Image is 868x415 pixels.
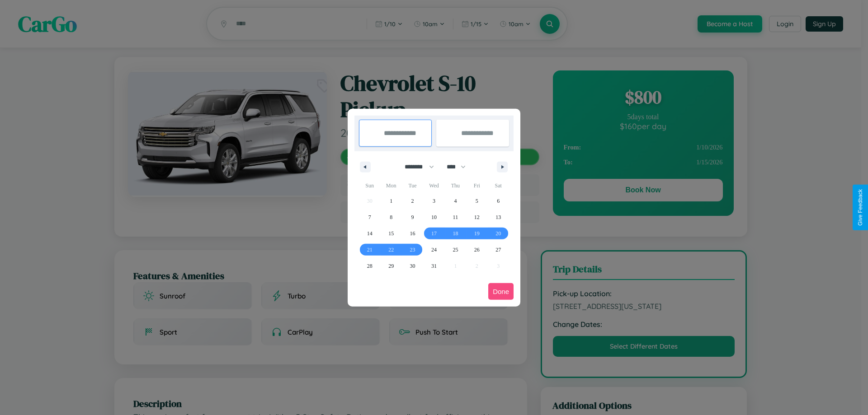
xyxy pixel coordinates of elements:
button: 29 [380,258,401,274]
span: 14 [367,225,373,242]
span: 2 [411,193,414,209]
span: Fri [466,178,487,193]
button: 7 [359,209,380,225]
span: 13 [495,209,501,225]
button: 9 [402,209,423,225]
button: 12 [466,209,487,225]
button: 24 [423,242,444,258]
button: 28 [359,258,380,274]
button: 27 [488,242,509,258]
span: 10 [431,209,437,225]
button: 31 [423,258,444,274]
span: 27 [495,242,501,258]
span: 18 [453,225,458,242]
button: 13 [488,209,509,225]
span: 31 [431,258,437,274]
button: 4 [445,193,466,209]
button: Done [488,283,514,300]
span: 12 [474,209,480,225]
button: 14 [359,225,380,242]
span: 7 [368,209,371,225]
button: 8 [380,209,401,225]
button: 1 [380,193,401,209]
span: 28 [367,258,373,274]
span: 26 [474,242,480,258]
span: 29 [388,258,394,274]
button: 5 [466,193,487,209]
span: 11 [453,209,458,225]
span: Tue [402,178,423,193]
span: Sat [488,178,509,193]
span: 30 [410,258,415,274]
span: 20 [495,225,501,242]
button: 21 [359,242,380,258]
span: Wed [423,178,444,193]
button: 22 [380,242,401,258]
span: 8 [390,209,392,225]
button: 2 [402,193,423,209]
button: 30 [402,258,423,274]
button: 3 [423,193,444,209]
button: 16 [402,225,423,242]
button: 25 [445,242,466,258]
span: 1 [390,193,392,209]
button: 23 [402,242,423,258]
div: Give Feedback [857,189,863,226]
span: 15 [388,225,394,242]
span: 21 [367,242,373,258]
button: 15 [380,225,401,242]
span: 24 [431,242,437,258]
button: 26 [466,242,487,258]
button: 17 [423,225,444,242]
button: 18 [445,225,466,242]
span: 17 [431,225,437,242]
span: Mon [380,178,401,193]
button: 19 [466,225,487,242]
span: 9 [411,209,414,225]
span: 16 [410,225,415,242]
span: Thu [445,178,466,193]
span: Sun [359,178,380,193]
span: 25 [453,242,458,258]
span: 5 [476,193,478,209]
span: 3 [433,193,435,209]
span: 23 [410,242,415,258]
button: 11 [445,209,466,225]
span: 19 [474,225,480,242]
button: 20 [488,225,509,242]
span: 6 [497,193,500,209]
button: 6 [488,193,509,209]
span: 4 [454,193,457,209]
button: 10 [423,209,444,225]
span: 22 [388,242,394,258]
